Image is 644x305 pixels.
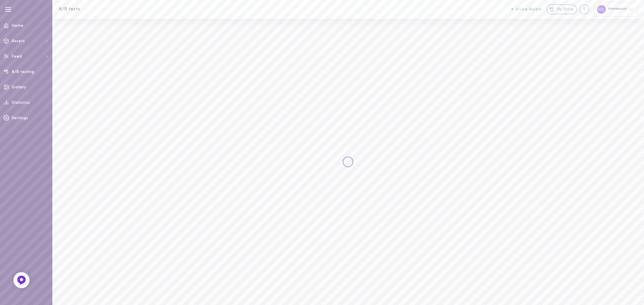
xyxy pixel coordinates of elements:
span: A/B testing [12,70,34,74]
span: Settings [12,116,28,120]
a: My Store [546,4,577,14]
h1: A/B tests [59,7,169,12]
span: My Store [556,7,574,13]
div: Montessori [594,2,638,16]
a: 0 Live Assets [512,7,546,12]
span: Assets [12,39,25,43]
div: Knowledge center [579,4,589,14]
span: Gallery [12,85,26,89]
span: Home [12,24,23,28]
button: 0 Live Assets [512,7,542,11]
span: Statistics [12,101,30,105]
img: Feedback Button [16,275,26,285]
span: Feed [12,55,22,59]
